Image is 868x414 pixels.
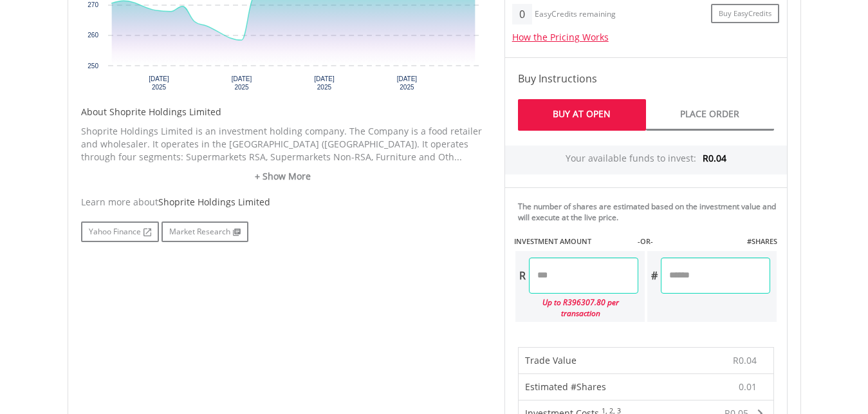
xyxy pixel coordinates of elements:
[646,99,774,131] a: Place Order
[88,32,98,39] text: 260
[647,258,661,294] div: #
[518,201,782,223] div: The number of shares are estimated based on the investment value and will execute at the live price.
[88,1,98,8] text: 270
[638,236,653,247] label: -OR-
[518,99,646,131] a: Buy At Open
[397,75,418,91] text: [DATE] 2025
[81,106,485,118] h5: About Shoprite Holdings Limited
[232,75,252,91] text: [DATE] 2025
[81,170,485,183] a: + Show More
[314,75,335,91] text: [DATE] 2025
[149,75,169,91] text: [DATE] 2025
[514,236,591,247] label: INVESTMENT AMOUNT
[733,354,757,366] span: R0.04
[81,221,159,242] a: Yahoo Finance
[703,152,726,164] span: R0.04
[518,71,774,86] h4: Buy Instructions
[81,125,485,164] p: Shoprite Holdings Limited is an investment holding company. The Company is a food retailer and wh...
[81,196,485,209] div: Learn more about
[739,381,757,393] span: 0.01
[88,62,98,70] text: 250
[525,381,606,393] span: Estimated #Shares
[512,4,532,24] div: 0
[515,258,529,294] div: R
[158,196,270,208] span: Shoprite Holdings Limited
[525,354,577,366] span: Trade Value
[747,236,777,247] label: #SHARES
[512,31,609,43] a: How the Pricing Works
[162,221,248,242] a: Market Research
[711,4,779,24] a: Buy EasyCredits
[505,146,787,174] div: Your available funds to invest:
[535,10,616,21] div: EasyCredits remaining
[515,294,638,322] div: Up to R396307.80 per transaction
